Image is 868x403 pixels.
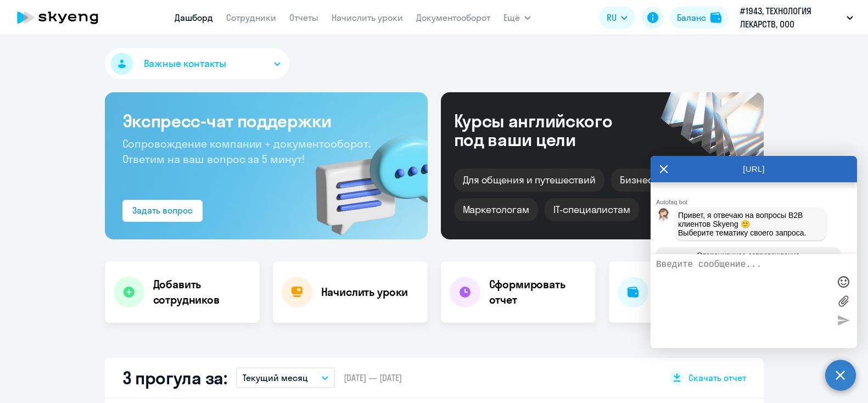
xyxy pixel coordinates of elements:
[153,277,251,307] h4: Добавить сотрудников
[454,169,605,192] div: Для общения и путешествий
[740,4,842,31] p: #1943, ТЕХНОЛОГИЯ ЛЕКАРСТВ, ООО
[678,211,807,237] span: Привет, я отвечаю на вопросы B2B клиентов Skyeng 🙂 Выберите тематику своего запроса.
[132,204,193,217] div: Задать вопрос
[344,372,402,384] span: [DATE] — [DATE]
[489,277,587,307] h4: Сформировать отчет
[657,208,670,224] img: bot avatar
[545,198,639,221] div: IT-специалистам
[332,12,403,23] a: Начислить уроки
[670,7,728,29] button: Балансbalance
[835,293,852,309] label: Лимит 10 файлов
[454,111,642,149] div: Курсы английского под ваши цели
[236,367,335,388] button: Текущий месяц
[122,110,410,132] h3: Экспресс-чат поддержки
[611,169,742,192] div: Бизнес и командировки
[321,284,408,300] h4: Начислить уроки
[735,4,859,31] button: #1943, ТЕХНОЛОГИЯ ЛЕКАРСТВ, ООО
[175,12,213,23] a: Дашборд
[300,116,428,239] img: bg-img
[607,11,617,24] span: RU
[599,7,635,29] button: RU
[503,7,531,29] button: Ещё
[144,57,226,71] span: Важные контакты
[105,48,289,79] button: Важные контакты
[656,247,841,263] button: Операционное сопровождение
[688,372,746,384] span: Скачать отчет
[122,367,227,389] h2: 3 прогула за:
[289,12,318,23] a: Отчеты
[243,371,308,384] p: Текущий месяц
[122,137,371,166] span: Сопровождение компании + документооборот. Ответим на ваш вопрос за 5 минут!
[416,12,490,23] a: Документооборот
[697,251,800,259] span: Операционное сопровождение
[226,12,276,23] a: Сотрудники
[677,11,706,24] div: Баланс
[454,198,538,221] div: Маркетологам
[503,11,520,24] span: Ещё
[710,12,721,23] img: balance
[122,200,203,222] button: Задать вопрос
[656,199,857,205] div: Autofaq bot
